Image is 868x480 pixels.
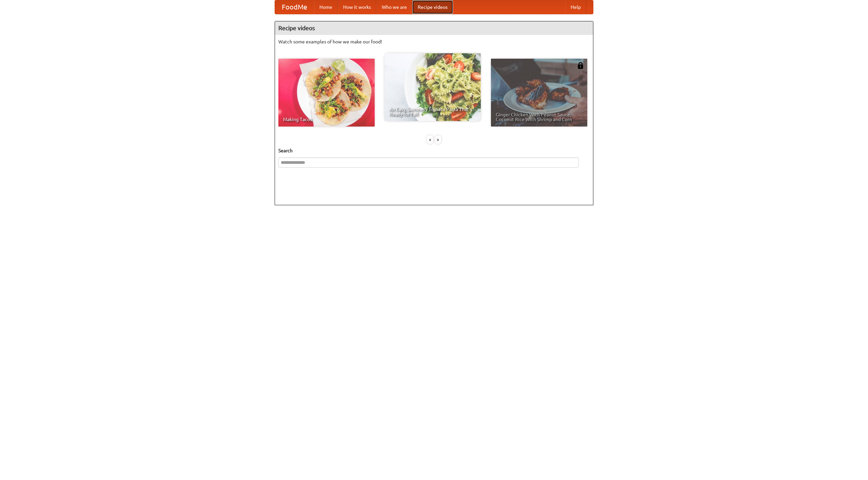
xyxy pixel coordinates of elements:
img: 483408.png [577,62,584,69]
h5: Search [278,147,590,154]
a: Recipe videos [412,0,453,14]
a: FoodMe [275,0,314,14]
a: Help [565,0,586,14]
h4: Recipe videos [275,21,593,35]
div: « [427,135,433,144]
span: Making Tacos [283,117,370,122]
div: » [435,135,441,144]
a: Who we are [376,0,412,14]
span: An Easy, Summery Tomato Pasta That's Ready for Fall [389,107,476,116]
a: Making Tacos [278,59,375,127]
p: Watch some examples of how we make our food! [278,38,590,45]
a: How it works [338,0,376,14]
a: Home [314,0,338,14]
a: An Easy, Summery Tomato Pasta That's Ready for Fall [384,53,481,121]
